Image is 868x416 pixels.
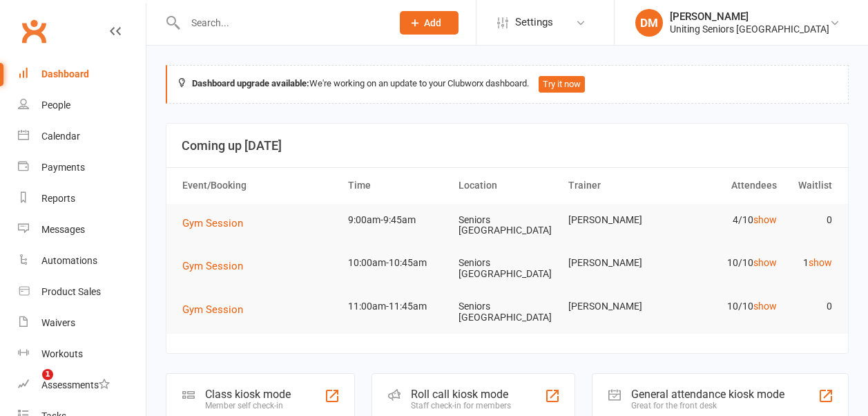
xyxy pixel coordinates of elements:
[342,168,452,203] th: Time
[42,369,53,380] span: 1
[18,214,146,245] a: Messages
[411,388,511,401] div: Roll call kiosk mode
[411,401,511,410] div: Staff check-in for members
[18,370,146,401] a: Assessments
[182,139,833,153] h3: Coming up [DATE]
[18,59,146,90] a: Dashboard
[18,308,146,339] a: Waivers
[631,401,784,410] div: Great for the front desk
[14,369,47,402] iframe: Intercom live chat
[18,90,146,121] a: People
[41,162,85,173] div: Payments
[18,183,146,214] a: Reports
[562,247,673,279] td: [PERSON_NAME]
[753,301,777,312] a: show
[670,23,829,35] div: Uniting Seniors [GEOGRAPHIC_DATA]
[41,131,80,142] div: Calendar
[753,214,777,225] a: show
[562,204,673,236] td: [PERSON_NAME]
[205,388,291,401] div: Class kiosk mode
[635,9,663,37] div: DM
[41,224,85,235] div: Messages
[342,247,452,279] td: 10:00am-10:45am
[452,168,563,203] th: Location
[539,76,585,93] button: Try it now
[342,290,452,323] td: 11:00am-11:45am
[515,7,553,38] span: Settings
[562,290,673,323] td: [PERSON_NAME]
[182,303,243,316] span: Gym Session
[182,217,243,229] span: Gym Session
[41,193,75,204] div: Reports
[182,260,243,272] span: Gym Session
[783,290,838,323] td: 0
[673,204,783,236] td: 4/10
[783,247,838,279] td: 1
[166,65,849,104] div: We're working on an update to your Clubworx dashboard.
[176,168,342,203] th: Event/Booking
[452,290,563,334] td: Seniors [GEOGRAPHIC_DATA]
[342,204,452,236] td: 9:00am-9:45am
[181,13,382,32] input: Search...
[182,215,253,231] button: Gym Session
[673,290,783,323] td: 10/10
[809,257,832,268] a: show
[192,78,309,88] strong: Dashboard upgrade available:
[452,204,563,247] td: Seniors [GEOGRAPHIC_DATA]
[41,100,70,111] div: People
[670,10,829,23] div: [PERSON_NAME]
[41,286,101,297] div: Product Sales
[424,17,441,28] span: Add
[673,247,783,279] td: 10/10
[205,401,291,410] div: Member self check-in
[41,348,83,359] div: Workouts
[562,168,673,203] th: Trainer
[182,258,253,274] button: Gym Session
[41,379,110,390] div: Assessments
[631,388,784,401] div: General attendance kiosk mode
[17,14,51,48] a: Clubworx
[18,339,146,370] a: Workouts
[18,152,146,183] a: Payments
[783,204,838,236] td: 0
[182,301,253,318] button: Gym Session
[452,247,563,290] td: Seniors [GEOGRAPHIC_DATA]
[41,317,75,328] div: Waivers
[18,121,146,152] a: Calendar
[41,68,89,79] div: Dashboard
[753,257,777,268] a: show
[673,168,783,203] th: Attendees
[783,168,838,203] th: Waitlist
[41,255,97,266] div: Automations
[18,276,146,308] a: Product Sales
[400,11,459,35] button: Add
[18,245,146,276] a: Automations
